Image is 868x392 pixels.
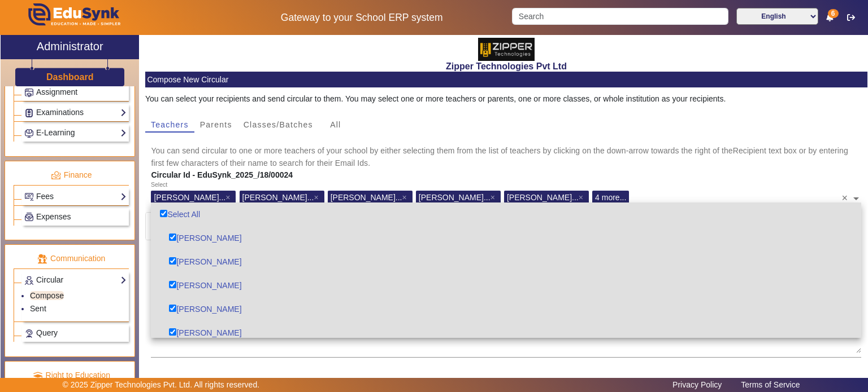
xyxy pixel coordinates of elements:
[46,71,94,83] a: Dashboard
[46,72,94,82] h3: Dashboard
[146,213,236,240] span: Director's Message
[33,371,43,381] img: rte.png
[30,291,64,300] a: Compose
[244,121,313,129] span: Classes/Batches
[491,193,498,202] span: ×
[595,193,626,202] span: 4 more...
[151,202,861,338] ng-dropdown-panel: Options List
[151,181,167,190] div: Select
[735,377,805,392] a: Terms of Service
[14,169,129,181] p: Finance
[145,93,867,105] div: You can select your recipients and send circular to them. You may select one or more teachers or ...
[36,212,71,221] span: Expenses
[331,193,402,202] span: [PERSON_NAME]...
[145,72,867,87] mat-card-header: Compose New Circular
[25,89,33,97] img: Assignments.png
[37,39,103,53] h2: Administrator
[667,377,727,392] a: Privacy Policy
[200,121,232,129] span: Parents
[841,187,851,205] span: Clear all
[25,213,33,221] img: Payroll.png
[63,379,260,391] p: © 2025 Zipper Technologies Pvt. Ltd. All rights reserved.
[30,304,46,313] a: Sent
[478,38,535,61] img: 36227e3f-cbf6-4043-b8fc-b5c5f2957d0a
[402,193,410,202] span: ×
[154,193,225,202] span: [PERSON_NAME]...
[151,274,861,297] div: [PERSON_NAME]
[828,9,839,18] span: 6
[37,254,47,264] img: communication.png
[36,87,77,96] span: Assignment
[24,327,127,340] a: Query
[151,170,293,179] b: Circular Id - EduSynk_2025_/18/00024
[579,193,586,202] span: ×
[419,193,491,202] span: [PERSON_NAME]...
[225,193,233,202] span: ×
[314,193,321,202] span: ×
[507,193,579,202] span: [PERSON_NAME]...
[145,61,867,72] h2: Zipper Technologies Pvt Ltd
[223,12,500,24] h5: Gateway to your School ERP system
[330,121,341,129] span: All
[14,369,129,381] p: Right to Education
[24,86,127,99] a: Assignment
[25,329,33,338] img: Support-tickets.png
[151,321,861,345] div: [PERSON_NAME]
[151,297,861,321] div: [PERSON_NAME]
[242,193,314,202] span: [PERSON_NAME]...
[24,210,127,223] a: Expenses
[51,170,61,180] img: finance.png
[14,253,129,265] p: Communication
[151,226,861,250] div: [PERSON_NAME]
[151,121,189,129] span: Teachers
[36,328,58,337] span: Query
[1,35,139,59] a: Administrator
[151,250,861,274] div: [PERSON_NAME]
[512,8,728,25] input: Search
[151,202,861,226] div: Select All
[151,144,861,169] mat-card-subtitle: You can send circular to one or more teachers of your school by either selecting them from the li...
